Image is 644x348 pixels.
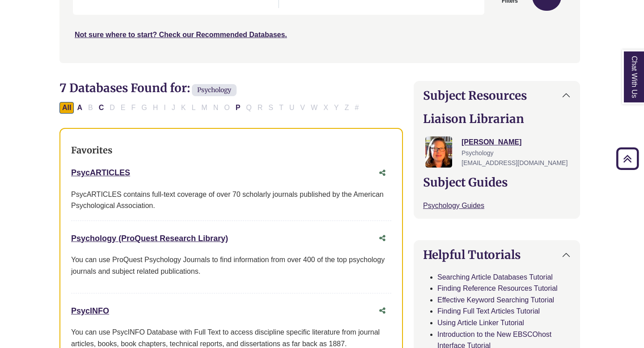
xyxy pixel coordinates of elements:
[71,168,130,177] a: PsycARTICLES
[373,165,391,182] button: Share this database
[74,102,85,114] button: Filter Results A
[613,153,642,165] a: Back to Top
[462,138,521,146] a: [PERSON_NAME]
[373,302,391,319] button: Share this database
[462,149,494,157] span: Psychology
[437,319,524,327] a: Using Article Linker Tutorial
[423,175,571,189] h2: Subject Guides
[437,284,558,292] a: Finding Reference Resources Tutorial
[59,102,74,114] button: All
[437,307,540,315] a: Finding Full Text Articles Tutorial
[59,103,362,111] div: Alpha-list to filter by first letter of database name
[192,84,237,96] span: Psychology
[59,81,190,95] span: 7 Databases Found for:
[71,306,109,315] a: PsycINFO
[414,81,580,110] button: Subject Resources
[437,273,553,281] a: Searching Article Databases Tutorial
[425,136,452,168] img: Jessica Moore
[423,112,571,126] h2: Liaison Librarian
[71,189,391,212] div: PsycARTICLES contains full-text coverage of over 70 scholarly journals published by the American ...
[414,241,580,269] button: Helpful Tutorials
[96,102,107,114] button: Filter Results C
[233,102,243,114] button: Filter Results P
[71,145,391,156] h3: Favorites
[462,159,568,166] span: [EMAIL_ADDRESS][DOMAIN_NAME]
[437,296,554,304] a: Effective Keyword Searching Tutorial
[71,234,228,243] a: Psychology (ProQuest Research Library)
[373,230,391,247] button: Share this database
[71,254,391,277] p: You can use ProQuest Psychology Journals to find information from over 400 of the top psychology ...
[75,31,287,38] a: Not sure where to start? Check our Recommended Databases.
[423,202,484,209] a: Psychology Guides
